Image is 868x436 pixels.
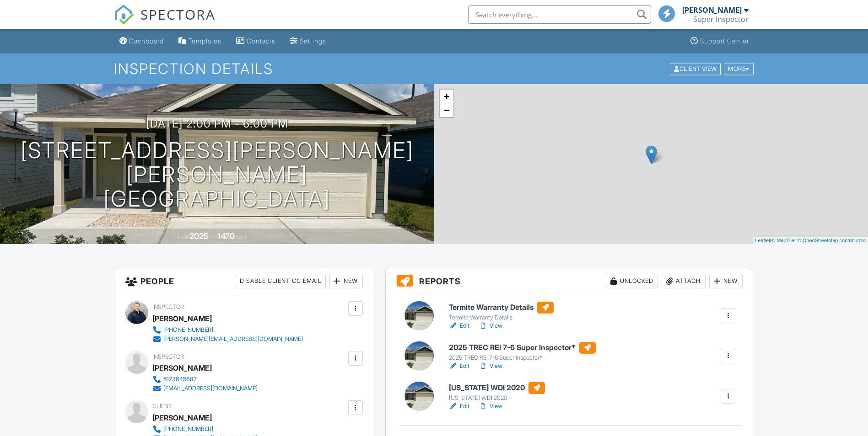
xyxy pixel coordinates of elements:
[449,321,469,330] a: Edit
[163,376,197,383] div: 5123645687
[152,303,184,310] span: Inspector
[129,37,164,45] div: Dashboard
[152,425,258,434] a: [PHONE_NUMBER]
[687,33,753,50] a: Support Center
[449,354,596,362] div: 2025 TREC REI 7-6 Super Inspector*
[189,231,209,241] div: 2025
[440,90,453,103] a: Zoom in
[300,37,326,45] div: Settings
[163,326,213,334] div: [PHONE_NUMBER]
[114,12,216,32] a: SPECTORA
[449,342,596,362] a: 2025 TREC REI 7-6 Super Inspector* 2025 TREC REI 7-6 Super Inspector*
[217,231,235,241] div: 1470
[449,342,596,354] h6: 2025 TREC REI 7-6 Super Inspector*
[232,33,279,50] a: Contacts
[146,117,288,130] h3: [DATE] 2:00 pm - 6:00 pm
[755,238,770,243] a: Leaflet
[449,394,545,402] div: [US_STATE] WDI 2020
[247,37,275,45] div: Contacts
[479,321,502,330] a: View
[449,302,554,322] a: Termite Warranty Details Termite Warranty Details
[753,237,868,245] div: |
[152,312,212,325] div: [PERSON_NAME]
[152,325,303,335] a: [PHONE_NUMBER]
[114,268,374,294] h3: People
[286,33,330,50] a: Settings
[449,382,545,394] h6: [US_STATE] WDI 2020
[152,361,212,375] div: [PERSON_NAME]
[798,238,866,243] a: © OpenStreetMap contributors
[178,234,188,240] span: Built
[152,403,172,409] span: Client
[386,268,754,294] h3: Reports
[329,274,363,288] div: New
[449,402,469,411] a: Edit
[449,302,554,314] h6: Termite Warranty Details
[468,5,651,24] input: Search everything...
[479,362,502,371] a: View
[152,384,258,393] a: [EMAIL_ADDRESS][DOMAIN_NAME]
[449,382,545,402] a: [US_STATE] WDI 2020 [US_STATE] WDI 2020
[449,362,469,371] a: Edit
[152,411,212,425] div: [PERSON_NAME]
[163,385,258,392] div: [EMAIL_ADDRESS][DOMAIN_NAME]
[700,37,749,45] div: Support Center
[479,402,502,411] a: View
[449,314,554,321] div: Termite Warranty Details
[163,425,213,433] div: [PHONE_NUMBER]
[669,65,723,72] a: Client View
[140,5,216,24] span: SPECTORA
[662,274,706,288] div: Attach
[771,238,796,243] a: © MapTiler
[606,274,658,288] div: Unlocked
[236,234,249,240] span: sq. ft.
[682,5,742,15] div: [PERSON_NAME]
[440,103,453,117] a: Zoom out
[163,335,303,343] div: [PERSON_NAME][EMAIL_ADDRESS][DOMAIN_NAME]
[175,33,225,50] a: Templates
[15,138,420,211] h1: [STREET_ADDRESS][PERSON_NAME] [PERSON_NAME][GEOGRAPHIC_DATA]
[724,63,754,75] div: More
[114,61,755,77] h1: Inspection Details
[670,63,721,75] div: Client View
[114,5,134,25] img: The Best Home Inspection Software - Spectora
[709,274,743,288] div: New
[236,274,326,288] div: Disable Client CC Email
[188,37,221,45] div: Templates
[152,353,184,360] span: Inspector
[116,33,167,50] a: Dashboard
[152,335,303,344] a: [PERSON_NAME][EMAIL_ADDRESS][DOMAIN_NAME]
[693,15,749,24] div: Super Inspector
[152,375,258,384] a: 5123645687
